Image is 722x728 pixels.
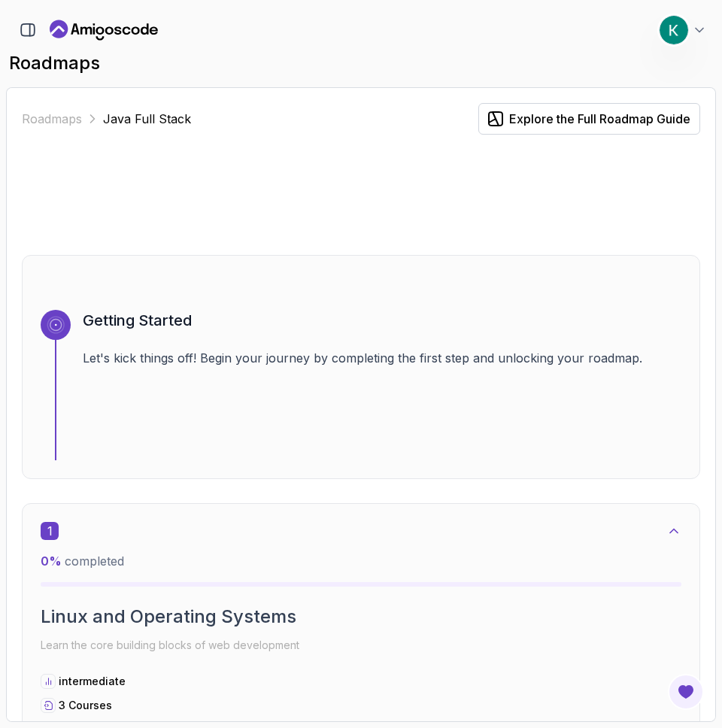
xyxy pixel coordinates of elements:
[59,699,112,711] span: 3 Courses
[659,15,707,45] button: user profile image
[41,635,681,656] p: Learn the core building blocks of web development
[660,16,688,44] img: user profile image
[41,605,681,629] h2: Linux and Operating Systems
[83,349,681,367] p: Let's kick things off! Begin your journey by completing the first step and unlocking your roadmap.
[83,310,681,331] h3: Getting Started
[41,554,62,569] span: 0 %
[668,674,704,710] button: Open Feedback Button
[9,51,713,75] h2: roadmaps
[50,18,158,42] a: Landing page
[22,110,82,128] a: Roadmaps
[103,110,191,128] p: Java Full Stack
[59,674,126,689] p: intermediate
[41,522,59,540] span: 1
[41,554,124,569] span: completed
[509,110,690,128] div: Explore the Full Roadmap Guide
[478,103,700,135] button: Explore the Full Roadmap Guide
